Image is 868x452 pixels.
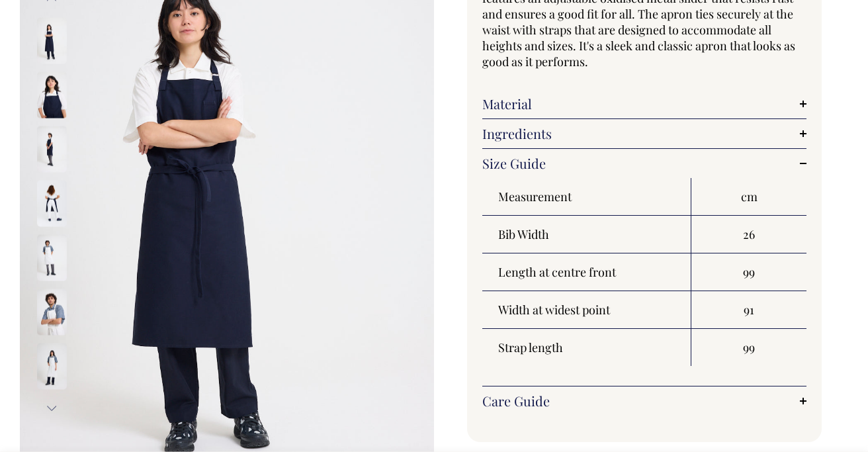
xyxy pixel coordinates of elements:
[482,178,691,216] th: Measurement
[482,96,806,112] a: Material
[482,253,691,291] th: Length at centre front
[482,156,806,171] a: Size Guide
[37,180,67,226] img: dark-navy
[37,71,67,118] img: dark-navy
[691,291,806,329] td: 91
[691,178,806,216] th: cm
[42,393,62,423] button: Next
[691,253,806,291] td: 99
[37,289,67,335] img: off-white
[37,17,67,64] img: dark-navy
[691,216,806,253] td: 26
[482,393,806,409] a: Care Guide
[482,126,806,142] a: Ingredients
[37,126,67,172] img: dark-navy
[691,329,806,366] td: 99
[482,291,691,329] th: Width at widest point
[37,234,67,281] img: off-white
[37,343,67,389] img: off-white
[482,216,691,253] th: Bib Width
[482,329,691,366] th: Strap length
